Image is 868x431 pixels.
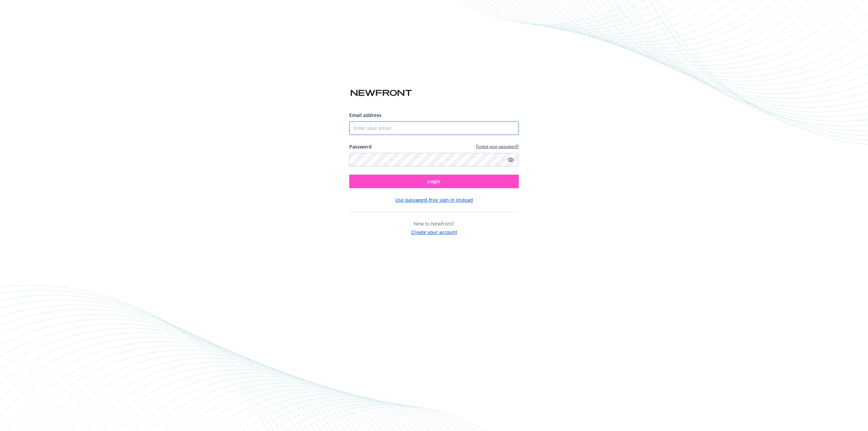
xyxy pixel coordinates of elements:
[395,196,473,203] button: Use password-free sign in instead
[476,143,519,149] a: Forgot your password?
[507,156,515,164] a: Show password
[414,220,454,227] span: New to Newfront?
[349,153,519,166] input: Enter your password
[349,112,381,118] span: Email address
[349,87,413,99] img: Newfront logo
[349,175,519,188] button: Login
[349,121,519,135] input: Enter your email
[428,178,440,184] span: Login
[411,227,457,236] button: Create your account
[349,143,372,150] label: Password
